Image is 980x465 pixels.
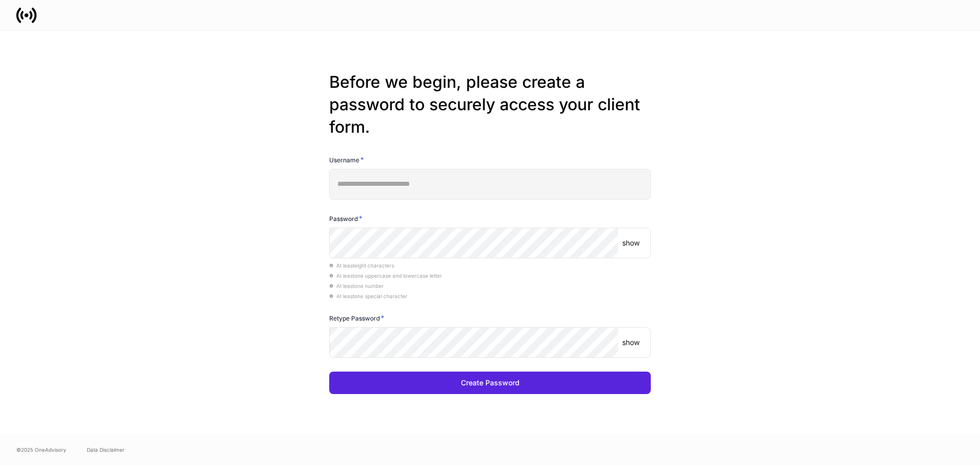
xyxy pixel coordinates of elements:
h6: Username [329,155,364,165]
h6: Password [329,213,362,224]
span: At least one special character [329,293,407,299]
span: At least eight characters [329,262,394,268]
h2: Before we begin, please create a password to securely access your client form. [329,71,651,138]
div: Create Password [461,378,520,388]
a: Data Disclaimer [87,446,125,454]
h6: Retype Password [329,313,384,323]
p: show [622,238,640,248]
button: Create Password [329,372,651,394]
span: © 2025 OneAdvisory [16,446,66,454]
p: show [622,337,640,348]
span: At least one uppercase and lowercase letter [329,273,442,279]
span: At least one number [329,283,384,289]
